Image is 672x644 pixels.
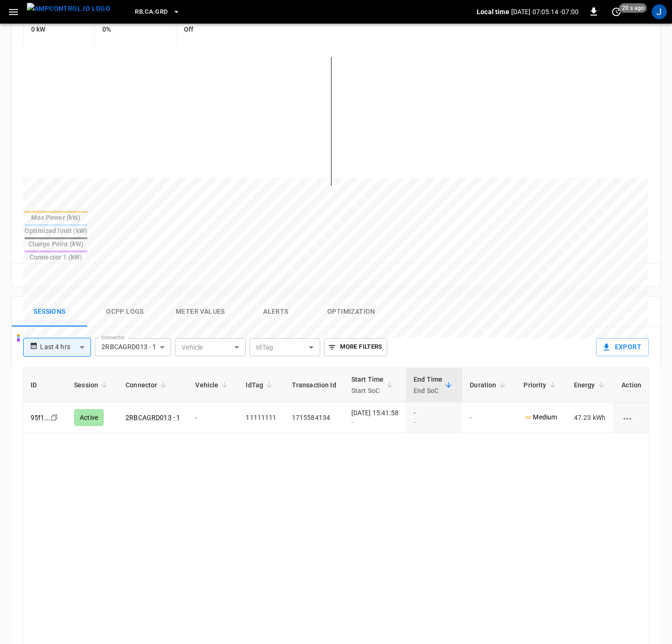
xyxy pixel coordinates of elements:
[596,338,649,356] button: Export
[195,379,231,391] span: Vehicle
[184,25,241,35] h6: Off
[101,334,125,342] label: Connector
[125,379,169,391] span: Connector
[23,368,66,402] th: ID
[414,374,442,396] div: End Time
[351,374,384,396] div: Start Time
[351,385,384,396] p: Start SoC
[574,379,607,391] span: Energy
[135,7,167,17] span: RB.CA.GRD
[131,3,183,21] button: RB.CA.GRD
[31,25,64,35] h6: 0 kW
[314,297,389,327] button: Optimization
[414,385,442,396] p: End SoC
[246,379,275,391] span: IdTag
[511,7,579,17] p: [DATE] 07:05:14 -07:00
[523,379,558,391] span: Priority
[27,3,110,15] img: ampcontrol.io logo
[652,4,667,19] div: profile-icon
[163,297,238,327] button: Meter Values
[477,7,509,17] p: Local time
[74,379,110,391] span: Session
[40,338,91,356] div: Last 4 hrs
[470,379,508,391] span: Duration
[614,368,649,402] th: Action
[622,413,641,422] div: charging session options
[351,374,396,396] span: Start TimeStart SoC
[12,297,87,327] button: Sessions
[414,374,455,396] span: End TimeEnd SoC
[284,368,344,402] th: Transaction Id
[609,4,624,19] button: set refresh interval
[238,297,314,327] button: Alerts
[324,338,387,356] button: More Filters
[102,25,146,35] h6: 0%
[87,297,163,327] button: Ocpp logs
[619,3,647,13] span: 20 s ago
[95,338,171,356] div: 2RBCAGRD013 - 1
